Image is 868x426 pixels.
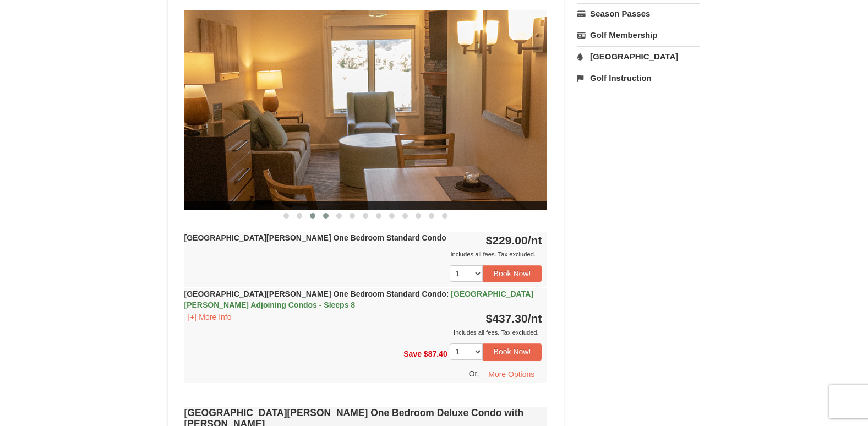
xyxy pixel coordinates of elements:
[528,312,542,325] span: /nt
[403,349,422,358] span: Save
[184,10,548,209] img: 18876286-191-b92e729b.jpg
[528,234,542,247] span: /nt
[424,349,447,358] span: $87.40
[184,311,236,323] button: [+] More Info
[483,265,542,282] button: Book Now!
[184,327,542,338] div: Includes all fees. Tax excluded.
[184,249,542,260] div: Includes all fees. Tax excluded.
[446,290,449,298] span: :
[577,68,700,88] a: Golf Instruction
[184,233,446,242] strong: [GEOGRAPHIC_DATA][PERSON_NAME] One Bedroom Standard Condo
[486,234,542,247] strong: $229.00
[483,343,542,360] button: Book Now!
[481,366,542,383] button: More Options
[184,290,533,309] strong: [GEOGRAPHIC_DATA][PERSON_NAME] One Bedroom Standard Condo
[577,25,700,45] a: Golf Membership
[577,46,700,67] a: [GEOGRAPHIC_DATA]
[486,312,528,325] span: $437.30
[577,3,700,24] a: Season Passes
[469,369,479,378] span: Or,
